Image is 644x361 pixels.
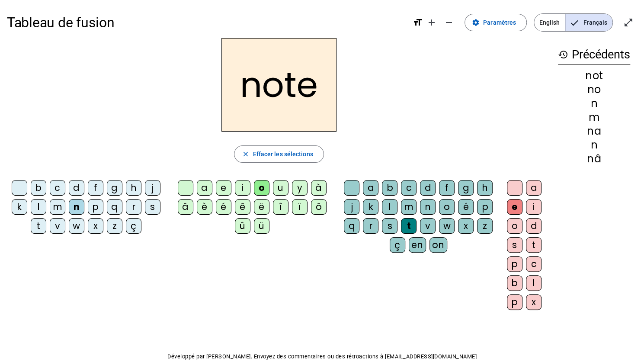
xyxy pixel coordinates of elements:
div: e [216,180,231,196]
div: r [363,218,378,234]
div: w [439,218,455,234]
div: na [558,126,630,136]
div: z [477,218,493,234]
span: Français [565,14,612,31]
div: g [458,180,474,196]
div: p [477,199,493,215]
div: w [69,218,84,234]
h1: Tableau de fusion [7,9,406,36]
div: on [429,237,447,253]
div: n [69,199,84,215]
div: ç [126,218,141,234]
div: é [458,199,474,215]
mat-icon: history [558,49,568,60]
div: k [363,199,378,215]
div: é [216,199,231,215]
div: n [558,98,630,109]
div: e [507,199,522,215]
h2: note [221,38,336,132]
div: m [558,112,630,122]
mat-icon: remove [444,17,454,28]
div: ë [254,199,269,215]
div: ô [311,199,327,215]
div: f [439,180,455,196]
div: no [558,84,630,95]
div: l [31,199,46,215]
div: t [526,237,541,253]
div: en [409,237,426,253]
span: English [534,14,565,31]
div: z [107,218,122,234]
mat-icon: settings [472,19,480,26]
div: j [344,199,359,215]
div: k [12,199,27,215]
div: l [526,275,541,291]
div: v [420,218,436,234]
mat-icon: add [426,17,437,28]
div: q [344,218,359,234]
button: Augmenter la taille de la police [423,14,440,31]
div: a [526,180,541,196]
div: o [439,199,455,215]
div: b [382,180,397,196]
div: b [31,180,46,196]
div: d [526,218,541,234]
div: p [507,256,522,272]
div: à [311,180,327,196]
span: Paramètres [483,17,516,28]
div: p [88,199,103,215]
div: v [50,218,65,234]
div: i [235,180,250,196]
div: n [558,140,630,150]
button: Paramètres [465,14,527,31]
div: ü [254,218,269,234]
div: s [507,237,522,253]
div: b [507,275,522,291]
div: i [526,199,541,215]
mat-button-toggle-group: Language selection [534,13,613,32]
div: c [50,180,65,196]
div: g [107,180,122,196]
div: u [273,180,288,196]
button: Diminuer la taille de la police [440,14,458,31]
div: è [197,199,212,215]
div: ç [390,237,405,253]
div: x [88,218,103,234]
div: â [178,199,193,215]
span: Effacer les sélections [253,149,313,159]
div: o [507,218,522,234]
div: n [420,199,436,215]
button: Effacer les sélections [234,145,324,163]
div: t [31,218,46,234]
div: q [107,199,122,215]
div: h [477,180,493,196]
button: Entrer en plein écran [620,14,637,31]
div: c [401,180,417,196]
div: nâ [558,154,630,164]
mat-icon: format_size [413,17,423,28]
div: x [526,294,541,310]
div: not [558,71,630,81]
div: y [292,180,308,196]
div: ï [292,199,308,215]
div: c [526,256,541,272]
div: j [145,180,160,196]
div: f [88,180,103,196]
div: m [50,199,65,215]
h3: Précédents [558,45,630,64]
div: s [382,218,397,234]
div: t [401,218,417,234]
div: s [145,199,160,215]
div: m [401,199,417,215]
div: d [69,180,84,196]
div: p [507,294,522,310]
mat-icon: open_in_full [623,17,634,28]
div: l [382,199,397,215]
div: î [273,199,288,215]
div: d [420,180,436,196]
div: h [126,180,141,196]
div: r [126,199,141,215]
div: ê [235,199,250,215]
div: x [458,218,474,234]
div: a [363,180,378,196]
